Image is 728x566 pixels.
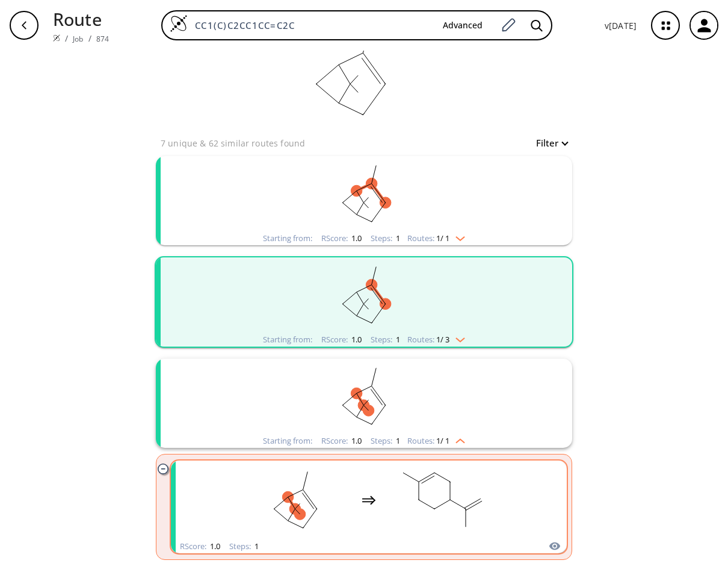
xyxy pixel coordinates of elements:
[371,234,400,242] div: Steps :
[263,336,312,344] div: Starting from:
[407,234,465,242] div: Routes:
[433,14,492,37] button: Advanced
[394,334,400,345] span: 1
[208,257,520,333] svg: CC1=CCC2CC1C2(C)C
[436,437,449,445] span: 1 / 1
[229,542,259,550] div: Steps :
[449,333,465,342] img: Down
[263,437,312,445] div: Starting from:
[161,137,305,149] p: 7 unique & 62 similar routes found
[170,14,188,33] img: Logo Spaya
[188,19,433,31] input: Enter SMILES
[350,435,362,446] span: 1.0
[407,437,465,445] div: Routes:
[96,34,109,44] a: 874
[449,434,465,444] img: Up
[388,462,496,538] svg: C=C(C)C1CC=C(C)CC1
[241,462,350,538] svg: CC1=CCC2CC1C2(C)C
[529,139,567,148] button: Filter
[371,437,400,445] div: Steps :
[208,156,520,231] svg: CC1=CCC2CC1C2(C)C
[53,6,109,32] p: Route
[407,336,465,344] div: Routes:
[208,541,220,552] span: 1.0
[88,32,91,45] li: /
[350,233,362,244] span: 1.0
[73,34,83,44] a: Job
[350,334,362,345] span: 1.0
[449,231,465,241] img: Down
[371,336,400,344] div: Steps :
[605,19,637,32] p: v [DATE]
[394,435,400,446] span: 1
[253,541,259,552] span: 1
[53,34,60,42] img: Spaya logo
[321,336,362,344] div: RScore :
[321,234,362,242] div: RScore :
[436,336,449,344] span: 1 / 3
[321,437,362,445] div: RScore :
[180,542,220,550] div: RScore :
[65,32,68,45] li: /
[436,234,449,242] span: 1 / 1
[394,233,400,244] span: 1
[208,359,520,434] svg: CC1=CCC2CC1C2(C)C
[230,3,471,136] svg: CC1(C)C2CC1CC=C2C
[263,234,312,242] div: Starting from:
